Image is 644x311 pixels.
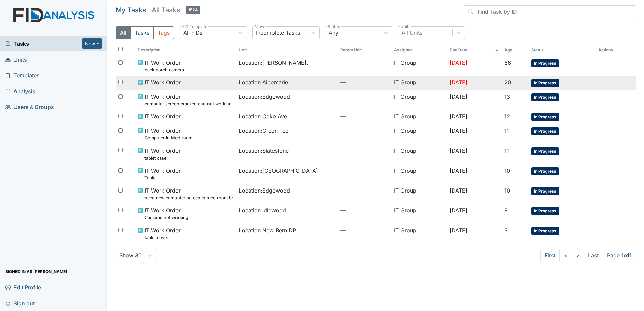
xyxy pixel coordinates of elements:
span: In Progress [531,167,559,175]
span: 86 [504,59,511,66]
td: IT Group [391,223,447,243]
div: All Units [401,29,422,37]
span: Location : [GEOGRAPHIC_DATA] [239,167,318,175]
span: Page [603,249,636,262]
span: IT Work Order need new computer screen in med room broken dont work [144,186,234,201]
span: In Progress [531,127,559,135]
input: Find Task by ID [464,5,636,18]
span: IT Work Order computer screen cracked and not working need new one [144,93,234,107]
span: [DATE] [450,59,468,66]
span: — [340,206,389,214]
span: IT Work Order [144,78,181,87]
small: tablet cover [144,234,181,241]
span: Location : Slatestone [239,147,289,155]
td: IT Group [391,56,447,76]
small: back porch camera [144,67,184,73]
span: In Progress [531,93,559,101]
span: — [340,112,389,120]
span: Sign out [5,298,35,308]
span: Location : Coke Ave. [239,112,289,120]
span: Location : Idlewood [239,206,286,214]
span: 11 [504,147,509,154]
span: Location : Edgewood [239,186,290,195]
span: [DATE] [450,167,468,174]
span: IT Work Order [144,112,181,120]
td: IT Group [391,164,447,184]
th: Assignee [391,44,447,56]
span: Signed in as [PERSON_NAME] [5,266,67,277]
strong: 1 of 1 [621,252,632,259]
span: 11 [504,127,509,134]
span: IT Work Order Cameras not working [144,206,188,221]
span: — [340,78,389,87]
span: IT Work Order back porch camera [144,59,184,73]
span: Location : New Bern DP [239,226,296,234]
button: New [82,38,102,49]
a: > [572,249,584,262]
span: 13 [504,93,510,100]
button: All [116,26,131,39]
div: All FIDs [183,29,202,37]
td: IT Group [391,110,447,124]
small: Computer in Med room [144,135,192,141]
span: — [340,59,389,67]
span: Edit Profile [5,282,41,292]
button: Tags [153,26,174,39]
small: Tablet [144,175,181,181]
td: IT Group [391,144,447,164]
small: Cameras not working [144,214,188,221]
span: 20 [504,79,511,86]
span: — [340,186,389,195]
div: Type filter [116,26,174,39]
a: Last [584,249,603,262]
td: IT Group [391,76,447,90]
span: Location : [PERSON_NAME]. [239,59,308,67]
span: Users & Groups [5,102,54,112]
span: — [340,167,389,175]
th: Actions [595,44,629,56]
a: First [540,249,560,262]
nav: task-pagination [540,249,636,262]
span: — [340,93,389,101]
input: Toggle All Rows Selected [118,47,123,51]
span: — [340,147,389,155]
span: In Progress [531,113,559,121]
span: [DATE] [450,207,468,214]
span: Templates [5,70,40,80]
a: < [559,249,572,262]
td: IT Group [391,184,447,204]
small: computer screen cracked and not working need new one [144,101,234,107]
small: need new computer screen in med room broken dont work [144,195,234,201]
span: Location : Albemarle [239,78,288,87]
span: IT Work Order tablet case [144,147,181,161]
span: — [340,127,389,135]
span: [DATE] [450,147,468,154]
a: Tasks [5,40,82,48]
span: In Progress [531,207,559,215]
h5: My Tasks [116,5,146,15]
div: Show 30 [119,251,142,260]
td: IT Group [391,90,447,110]
span: 9 [504,207,508,214]
span: [DATE] [450,113,468,120]
span: Location : Green Tee [239,127,288,135]
th: Toggle SortBy [528,44,595,56]
span: Analysis [5,86,35,96]
span: 10 [504,187,510,194]
span: — [340,226,389,234]
span: [DATE] [450,93,468,100]
th: Toggle SortBy [236,44,337,56]
td: IT Group [391,204,447,223]
span: In Progress [531,59,559,67]
th: Toggle SortBy [337,44,391,56]
span: Location : Edgewood [239,93,290,101]
span: [DATE] [450,127,468,134]
span: In Progress [531,187,559,195]
small: tablet case [144,155,181,161]
td: IT Group [391,124,447,144]
span: [DATE] [450,187,468,194]
th: Toggle SortBy [135,44,236,56]
span: [DATE] [450,227,468,234]
div: Any [329,29,339,37]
